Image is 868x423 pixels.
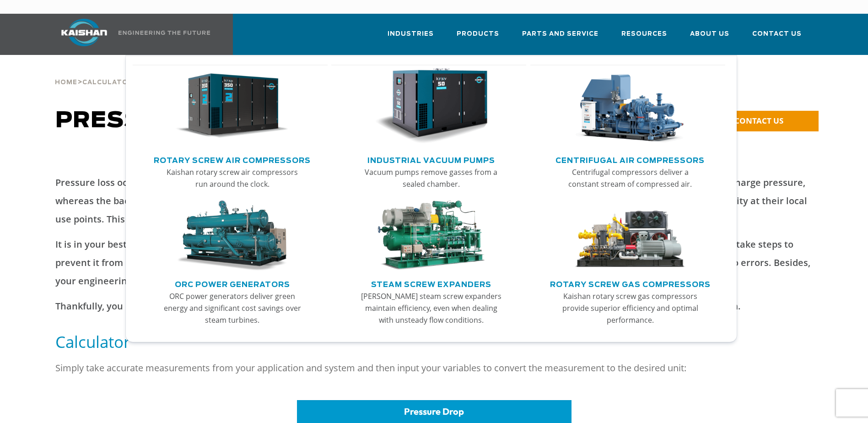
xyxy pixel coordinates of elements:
a: Home [55,78,77,86]
a: Contact Us [752,22,802,53]
img: thumb-Centrifugal-Air-Compressors [574,68,686,144]
h5: Calculator [55,331,813,352]
a: Parts and Service [522,22,598,53]
p: Vacuum pumps remove gasses from a sealed chamber. [360,166,502,190]
p: [PERSON_NAME] steam screw expanders maintain efficiency, even when dealing with unsteady flow con... [360,290,502,326]
a: Resources [621,22,667,53]
img: thumb-Rotary-Screw-Air-Compressors [176,68,288,144]
p: Simply take accurate measurements from your application and system and then input your variables ... [55,359,813,377]
span: Contact Us [752,29,802,39]
p: Kaishan rotary screw gas compressors provide superior efficiency and optimal performance. [559,290,701,326]
span: Calculators [82,80,138,86]
img: Engineering the future [119,31,210,35]
span: Industries [388,29,434,39]
a: Kaishan USA [50,14,212,55]
p: It is in your best interest to understand the pressure drop throughout your air compressor system... [55,235,813,290]
img: thumb-Industrial-Vacuum-Pumps [375,68,487,144]
a: CONTACT US [705,111,819,131]
a: Industrial Vacuum Pumps [367,152,495,166]
p: Pressure loss occurs in small amounts in any air compression system. The good news is that it onl... [55,174,813,228]
img: kaishan logo [50,19,119,46]
span: Pressure Drop [55,110,440,132]
img: thumb-ORC-Power-Generators [176,201,288,271]
a: Centrifugal Air Compressors [555,152,705,166]
a: Rotary Screw Air Compressors [154,152,311,166]
span: Pressure Drop [404,406,464,417]
span: About Us [690,29,729,39]
a: Steam Screw Expanders [371,277,491,290]
p: Thankfully, you can use [PERSON_NAME]’s pressure drop calculator to estimate how much the air pre... [55,297,813,315]
a: ORC Power Generators [175,277,290,290]
span: CONTACT US [734,115,783,126]
span: Home [55,80,77,86]
span: Parts and Service [522,29,598,39]
a: Products [457,22,499,53]
p: Centrifugal compressors deliver a constant stream of compressed air. [559,166,701,190]
a: Industries [388,22,434,53]
img: thumb-Rotary-Screw-Gas-Compressors [574,201,686,271]
p: ORC power generators deliver green energy and significant cost savings over steam turbines. [161,290,304,326]
a: Rotary Screw Gas Compressors [550,277,711,290]
span: Resources [621,29,667,39]
a: About Us [690,22,729,53]
span: Products [457,29,499,39]
a: Calculators [82,78,138,86]
div: > > [55,55,206,90]
img: thumb-Steam-Screw-Expanders [375,201,487,271]
p: Kaishan rotary screw air compressors run around the clock. [161,166,304,190]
